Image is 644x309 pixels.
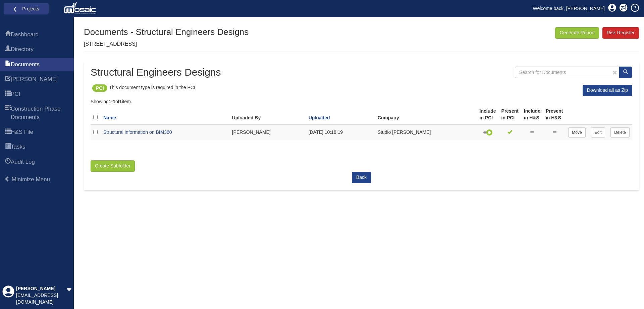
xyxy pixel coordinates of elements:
[375,105,477,124] th: Company
[499,105,521,124] th: Present in PCI
[91,160,135,172] button: Create Subfolder
[477,105,499,124] th: Include in PCI
[5,128,11,137] span: H&S File
[11,31,39,39] span: Dashboard
[555,27,599,39] button: Generate Report
[5,143,11,151] span: Tasks
[5,158,11,166] span: Audit Log
[103,129,172,135] a: Structural information on BIM360
[11,143,25,151] span: Tasks
[11,128,33,136] span: H&S File
[109,84,195,91] p: This document type is required in the PCI
[16,292,66,306] div: [EMAIL_ADDRESS][DOMAIN_NAME]
[568,127,585,138] a: Move
[8,4,44,13] a: ❮ Projects
[109,99,115,104] b: 1-1
[602,27,639,39] a: Risk Register
[5,31,11,39] span: Dashboard
[2,285,14,306] div: Profile
[5,61,11,69] span: Documents
[543,105,566,124] th: Present in H&S
[119,99,122,104] b: 1
[619,67,632,78] button: Search
[91,67,221,78] h2: Structural Engineers Designs
[11,45,34,53] span: Directory
[608,68,619,77] a: Clear
[5,90,11,99] span: PCI
[84,40,249,48] p: [STREET_ADDRESS]
[5,46,11,54] span: Directory
[4,176,10,182] span: Minimize Menu
[91,99,632,105] div: Showing of item.
[615,279,639,304] iframe: Chat
[11,61,40,69] span: Documents
[11,158,35,166] span: Audit Log
[309,115,330,120] a: Uploaded
[103,115,116,120] a: Name
[11,75,58,83] span: HARI
[515,67,632,78] input: Search for Documents
[12,176,50,183] span: Minimize Menu
[5,76,11,84] span: HARI
[306,124,375,140] td: [DATE] 10:18:19
[229,105,306,124] th: Uploaded By
[375,124,477,140] td: Studio [PERSON_NAME]
[16,285,66,292] div: [PERSON_NAME]
[528,3,610,13] a: Welcome back, [PERSON_NAME]
[11,90,20,98] span: PCI
[229,124,306,140] td: [PERSON_NAME]
[583,85,632,96] a: Download all as Zip
[64,2,98,15] img: logo_white.png
[591,127,605,138] a: Edit
[96,84,104,91] p: PCI
[11,105,69,121] span: Construction Phase Documents
[610,127,630,138] a: Delete
[521,105,543,124] th: Include in H&S
[84,27,249,37] h1: Documents - Structural Engineers Designs
[5,105,11,122] span: Construction Phase Documents
[352,172,371,183] a: Back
